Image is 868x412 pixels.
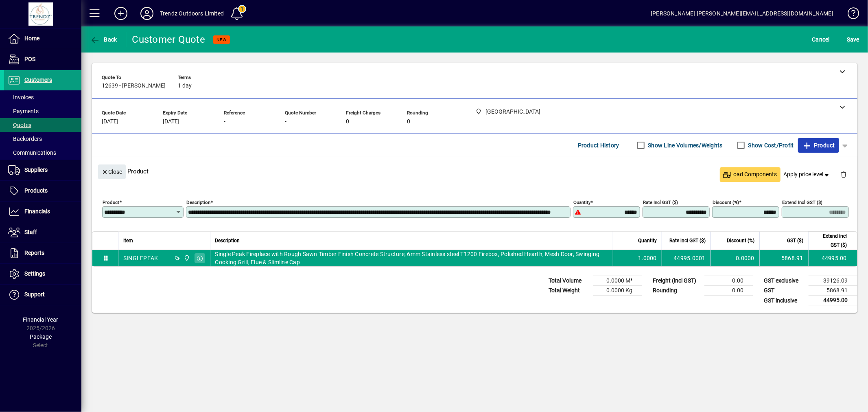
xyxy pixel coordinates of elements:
[102,83,166,89] span: 12639 - [PERSON_NAME]
[101,165,122,179] span: Close
[102,118,118,125] span: [DATE]
[132,33,206,46] div: Customer Quote
[781,167,834,182] button: Apply price level
[24,270,45,277] span: Settings
[123,236,133,245] span: Item
[798,138,839,153] button: Product
[720,167,781,182] button: Load Components
[4,28,81,49] a: Home
[103,199,119,205] mat-label: Product
[713,199,739,205] mat-label: Discount (%)
[643,199,678,205] mat-label: Rate incl GST ($)
[4,146,81,160] a: Communications
[96,168,128,175] app-page-header-button: Close
[24,167,48,173] span: Suppliers
[573,199,590,205] mat-label: Quantity
[813,232,847,250] span: Extend incl GST ($)
[216,37,227,42] span: NEW
[88,32,119,47] button: Back
[4,104,81,118] a: Payments
[704,286,753,296] td: 0.00
[809,286,857,296] td: 5868.91
[4,118,81,132] a: Quotes
[92,156,857,186] div: Product
[4,90,81,104] a: Invoices
[759,250,808,266] td: 5868.91
[160,7,224,20] div: Trendz Outdoors Limited
[782,199,822,205] mat-label: Extend incl GST ($)
[8,94,34,101] span: Invoices
[711,250,759,266] td: 0.0000
[8,108,39,114] span: Payments
[4,202,81,222] a: Financials
[24,250,44,256] span: Reports
[215,236,240,245] span: Description
[4,264,81,284] a: Settings
[649,276,704,286] td: Freight (incl GST)
[215,250,608,266] span: Single Peak Fireplace with Rough Sawn Timber Finish Concrete Structure, 6mm Stainless steel T1200...
[575,138,623,153] button: Product History
[24,56,35,62] span: POS
[651,7,833,20] div: [PERSON_NAME] [PERSON_NAME][EMAIL_ADDRESS][DOMAIN_NAME]
[649,286,704,296] td: Rounding
[847,36,850,43] span: S
[747,141,794,149] label: Show Cost/Profit
[81,32,126,47] app-page-header-button: Back
[809,296,857,306] td: 44995.00
[760,276,809,286] td: GST exclusive
[727,236,754,245] span: Discount (%)
[24,35,39,42] span: Home
[123,254,158,262] div: SINGLEPEAK
[24,291,45,298] span: Support
[638,236,657,245] span: Quantity
[30,333,52,340] span: Package
[23,316,59,323] span: Financial Year
[544,286,593,296] td: Total Weight
[4,49,81,70] a: POS
[163,118,179,125] span: [DATE]
[8,136,42,142] span: Backorders
[787,236,803,245] span: GST ($)
[704,276,753,286] td: 0.00
[186,199,210,205] mat-label: Description
[593,276,642,286] td: 0.0000 M³
[810,32,832,47] button: Cancel
[845,32,861,47] button: Save
[760,286,809,296] td: GST
[784,170,831,179] span: Apply price level
[8,122,31,128] span: Quotes
[760,296,809,306] td: GST inclusive
[4,181,81,201] a: Products
[802,139,835,152] span: Product
[544,276,593,286] td: Total Volume
[647,141,723,149] label: Show Line Volumes/Weights
[842,2,858,28] a: Knowledge Base
[809,276,857,286] td: 39126.09
[669,236,706,245] span: Rate incl GST ($)
[808,250,857,266] td: 44995.00
[4,222,81,243] a: Staff
[407,118,410,125] span: 0
[4,243,81,263] a: Reports
[181,254,191,263] span: New Plymouth
[108,6,134,21] button: Add
[24,208,50,215] span: Financials
[24,77,52,83] span: Customers
[578,139,619,152] span: Product History
[90,36,117,43] span: Back
[98,164,126,179] button: Close
[667,254,706,262] div: 44995.0001
[4,160,81,180] a: Suppliers
[638,254,657,262] span: 1.0000
[285,118,286,125] span: -
[134,6,160,21] button: Profile
[24,229,37,235] span: Staff
[224,118,225,125] span: -
[178,83,192,89] span: 1 day
[4,132,81,146] a: Backorders
[24,187,48,194] span: Products
[593,286,642,296] td: 0.0000 Kg
[4,285,81,305] a: Support
[723,170,777,179] span: Load Components
[8,149,56,156] span: Communications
